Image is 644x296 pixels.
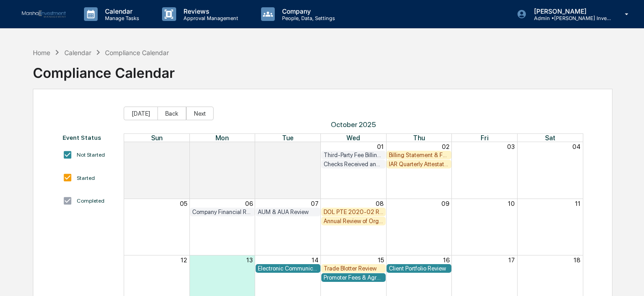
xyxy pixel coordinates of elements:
div: Company Financial Review [192,209,252,215]
button: 10 [508,200,515,207]
iframe: Open customer support [615,266,639,291]
div: Promoter Fees & Agreement Review [324,274,384,281]
button: 14 [312,256,319,264]
p: Calendar [98,7,144,15]
button: 13 [246,256,253,264]
button: 04 [572,143,581,150]
div: Trade Blotter Review [324,265,384,272]
button: 30 [311,143,319,150]
button: 12 [181,256,187,264]
span: Sun [151,134,162,142]
button: 29 [245,143,253,150]
div: Client Portfolio Review [389,265,449,272]
div: AUM & AUA Review [258,209,318,215]
span: October 2025 [124,120,583,129]
p: Reviews [176,7,243,15]
div: DOL PTE 2020-02 Rollover & IRA to IRA Account Review [324,209,384,215]
img: logo [22,10,66,18]
div: Event Status [63,134,115,141]
div: Compliance Calendar [33,57,175,81]
div: Billing Statement & Fee Calculations Report Review [389,152,449,158]
button: 28 [179,143,187,150]
div: Completed [77,198,105,204]
button: 05 [180,200,187,207]
div: Started [77,175,95,181]
button: 09 [441,200,450,207]
button: 03 [507,143,515,150]
span: Wed [346,134,360,142]
p: Company [275,7,340,15]
button: 07 [311,200,319,207]
div: Checks Received and Forwarded Log [324,161,384,168]
button: 08 [376,200,384,207]
p: Admin • [PERSON_NAME] Investment Management [527,15,612,21]
button: 15 [378,256,384,264]
p: Manage Tasks [98,15,144,21]
div: IAR Quarterly Attestation Review [389,161,449,168]
button: Next [186,107,214,120]
button: 16 [443,256,450,264]
div: Not Started [77,152,105,158]
button: 18 [574,256,581,264]
span: Mon [215,134,229,142]
div: Calendar [64,49,91,56]
p: [PERSON_NAME] [527,7,612,15]
p: Approval Management [176,15,243,21]
button: 02 [442,143,450,150]
span: Fri [481,134,488,142]
button: 17 [508,256,515,264]
div: Annual Review of Organizational Documents [324,218,384,225]
span: Sat [545,134,555,142]
div: Home [33,49,50,56]
button: 01 [377,143,384,150]
button: 06 [245,200,253,207]
p: People, Data, Settings [275,15,340,21]
button: 11 [575,200,581,207]
button: Back [157,107,186,120]
div: Third-Party Fee Billing Review [324,152,384,158]
span: Thu [413,134,425,142]
div: Electronic Communication Review [258,265,318,272]
span: Tue [282,134,293,142]
div: Compliance Calendar [105,49,169,56]
button: [DATE] [124,107,158,120]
